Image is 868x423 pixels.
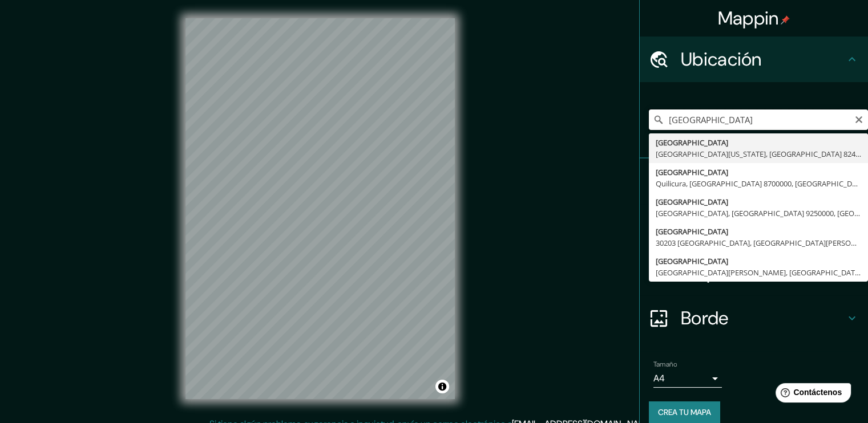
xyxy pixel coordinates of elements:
font: Mappin [718,6,779,30]
div: Borde [640,295,868,341]
img: pin-icon.png [781,15,790,25]
font: [GEOGRAPHIC_DATA][PERSON_NAME], [GEOGRAPHIC_DATA] [656,267,862,278]
div: Estilo [640,204,868,250]
input: Elige tu ciudad o zona [649,109,868,130]
iframe: Lanzador de widgets de ayuda [766,379,855,410]
font: [GEOGRAPHIC_DATA] [656,256,728,266]
div: Ubicación [640,36,868,82]
div: A4 [653,369,722,388]
font: [GEOGRAPHIC_DATA] [656,226,728,237]
font: Ubicación [681,47,762,71]
font: A4 [653,372,665,384]
font: Tamaño [653,360,677,369]
font: [GEOGRAPHIC_DATA] [656,137,728,148]
font: Borde [681,306,729,330]
div: Disposición [640,250,868,295]
button: Claro [854,113,863,124]
canvas: Mapa [185,18,455,399]
font: [GEOGRAPHIC_DATA] [656,197,728,207]
div: Patas [640,158,868,204]
font: [GEOGRAPHIC_DATA] [656,167,728,177]
font: Quilicura, [GEOGRAPHIC_DATA] 8700000, [GEOGRAPHIC_DATA] [656,178,867,189]
font: Crea tu mapa [658,407,711,417]
button: Crea tu mapa [649,401,720,423]
button: Activar o desactivar atribución [435,380,449,393]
